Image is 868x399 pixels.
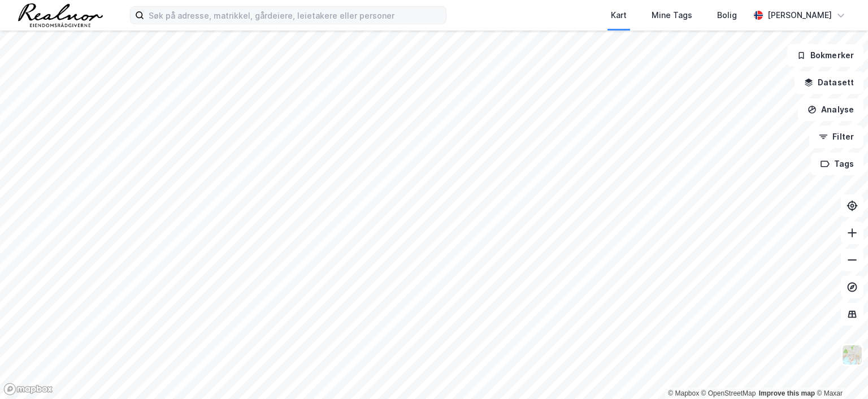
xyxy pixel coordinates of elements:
div: Mine Tags [652,8,692,22]
iframe: Chat Widget [811,345,868,399]
div: Kontrollprogram for chat [811,345,868,399]
input: Søk på adresse, matrikkel, gårdeiere, leietakere eller personer [144,7,446,24]
img: realnor-logo.934646d98de889bb5806.png [18,3,103,27]
div: Bolig [717,8,737,22]
div: Kart [611,8,627,22]
div: [PERSON_NAME] [767,8,832,22]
